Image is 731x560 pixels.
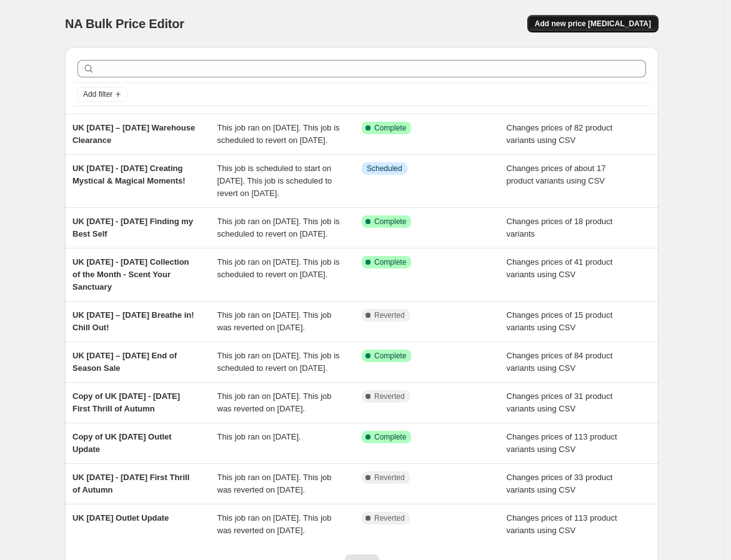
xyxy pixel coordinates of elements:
[507,351,613,373] span: Changes prices of 84 product variants using CSV
[217,513,332,535] span: This job ran on [DATE]. This job was reverted on [DATE].
[72,310,194,332] span: UK [DATE] – [DATE] Breathe in! Chill Out!
[507,513,617,535] span: Changes prices of 113 product variants using CSV
[72,513,169,523] span: UK [DATE] Outlet Update
[65,17,184,31] span: NA Bulk Price Editor
[72,473,189,494] span: UK [DATE] - [DATE] First Thrill of Autumn
[217,123,340,145] span: This job ran on [DATE]. This job is scheduled to revert on [DATE].
[72,351,177,373] span: UK [DATE] – [DATE] End of Season Sale
[217,473,332,494] span: This job ran on [DATE]. This job was reverted on [DATE].
[72,217,193,238] span: UK [DATE] - [DATE] Finding my Best Self
[217,391,332,413] span: This job ran on [DATE]. This job was reverted on [DATE].
[217,257,340,279] span: This job ran on [DATE]. This job is scheduled to revert on [DATE].
[507,391,613,413] span: Changes prices of 31 product variants using CSV
[507,164,606,185] span: Changes prices of about 17 product variants using CSV
[217,351,340,373] span: This job ran on [DATE]. This job is scheduled to revert on [DATE].
[527,15,659,32] button: Add new price [MEDICAL_DATA]
[374,217,406,227] span: Complete
[374,351,406,361] span: Complete
[72,123,195,145] span: UK [DATE] – [DATE] Warehouse Clearance
[507,123,613,145] span: Changes prices of 82 product variants using CSV
[217,217,340,238] span: This job ran on [DATE]. This job is scheduled to revert on [DATE].
[83,89,112,99] span: Add filter
[217,164,332,198] span: This job is scheduled to start on [DATE]. This job is scheduled to revert on [DATE].
[374,123,406,133] span: Complete
[77,87,127,102] button: Add filter
[72,432,172,454] span: Copy of UK [DATE] Outlet Update
[507,257,613,279] span: Changes prices of 41 product variants using CSV
[507,310,613,332] span: Changes prices of 15 product variants using CSV
[374,473,405,483] span: Reverted
[507,473,613,494] span: Changes prices of 33 product variants using CSV
[72,257,189,292] span: UK [DATE] - [DATE] Collection of the Month - Scent Your Sanctuary
[374,432,406,442] span: Complete
[217,432,301,441] span: This job ran on [DATE].
[217,310,332,332] span: This job ran on [DATE]. This job was reverted on [DATE].
[72,391,180,413] span: Copy of UK [DATE] - [DATE] First Thrill of Autumn
[374,257,406,267] span: Complete
[374,513,405,523] span: Reverted
[72,164,186,185] span: UK [DATE] - [DATE] Creating Mystical & Magical Moments!
[367,164,402,174] span: Scheduled
[374,391,405,401] span: Reverted
[507,432,617,454] span: Changes prices of 113 product variants using CSV
[535,19,651,29] span: Add new price [MEDICAL_DATA]
[507,217,613,238] span: Changes prices of 18 product variants
[374,310,405,320] span: Reverted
